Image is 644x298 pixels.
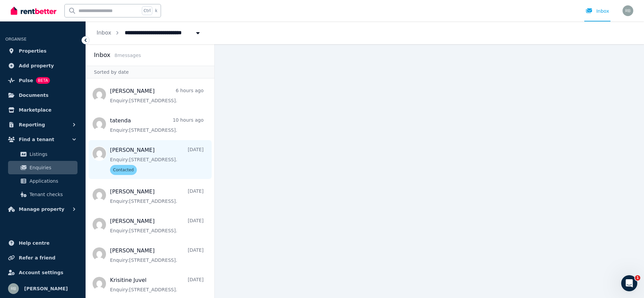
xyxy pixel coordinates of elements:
nav: Breadcrumb [86,21,212,44]
a: Properties [5,44,80,58]
h2: Inbox [94,50,110,60]
span: Add property [19,62,54,70]
a: Add property [5,59,80,72]
a: Marketplace [5,103,80,117]
span: Marketplace [19,106,51,114]
a: Enquiries [8,161,77,174]
span: Documents [19,91,49,99]
span: 8 message s [114,53,141,58]
div: Inbox [586,8,609,14]
span: Refer a friend [19,254,55,262]
span: Listings [30,150,75,158]
span: k [155,8,157,13]
a: [PERSON_NAME][DATE]Enquiry:[STREET_ADDRESS]. [110,188,204,204]
a: PulseBETA [5,74,80,87]
span: Manage property [19,205,64,213]
iframe: Intercom live chat [621,275,637,291]
a: Documents [5,88,80,102]
a: [PERSON_NAME][DATE]Enquiry:[STREET_ADDRESS].Contacted [110,146,204,175]
img: Raj Bala [623,5,633,16]
a: Listings [8,147,77,161]
a: Inbox [97,29,111,36]
div: Sorted by date [86,66,214,78]
a: [PERSON_NAME]6 hours agoEnquiry:[STREET_ADDRESS]. [110,87,204,104]
span: Ctrl [142,6,152,15]
a: [PERSON_NAME][DATE]Enquiry:[STREET_ADDRESS]. [110,217,204,234]
nav: Message list [86,78,214,298]
span: 1 [635,275,640,281]
span: BETA [36,77,50,84]
a: Refer a friend [5,251,80,264]
span: Find a tenant [19,135,54,143]
a: Help centre [5,236,80,250]
span: Account settings [19,269,63,277]
a: Tenant checks [8,188,77,201]
span: Help centre [19,239,50,247]
span: Pulse [19,76,33,84]
span: Tenant checks [30,190,75,198]
span: Properties [19,47,47,55]
a: Applications [8,174,77,188]
span: Reporting [19,121,45,129]
span: Applications [30,177,75,185]
a: Krisitine Juvel[DATE]Enquiry:[STREET_ADDRESS]. [110,276,204,293]
button: Reporting [5,118,80,131]
button: Find a tenant [5,133,80,146]
span: Enquiries [30,164,75,172]
button: Manage property [5,202,80,216]
a: Account settings [5,266,80,279]
img: Raj Bala [8,283,19,294]
span: [PERSON_NAME] [24,285,68,293]
span: ORGANISE [5,37,26,42]
a: [PERSON_NAME][DATE]Enquiry:[STREET_ADDRESS]. [110,247,204,263]
a: tatenda10 hours agoEnquiry:[STREET_ADDRESS]. [110,117,204,133]
img: RentBetter [11,6,56,16]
